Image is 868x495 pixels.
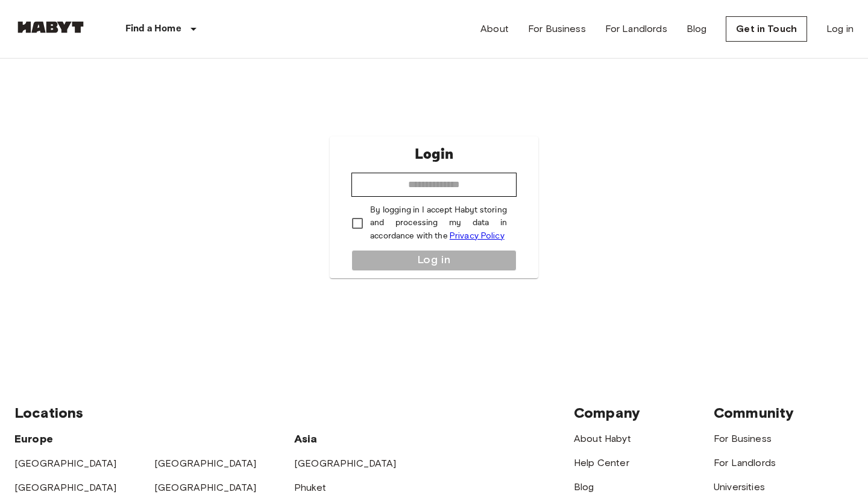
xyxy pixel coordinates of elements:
a: Get in Touch [726,16,807,42]
a: Log in [826,22,854,36]
span: Community [714,404,794,421]
span: Europe [14,432,53,445]
span: Locations [14,404,83,421]
a: For Landlords [605,22,667,36]
a: About [480,22,509,36]
a: Universities [714,481,765,493]
p: Find a Home [125,22,181,36]
a: Help Center [574,457,629,468]
a: About Habyt [574,433,631,444]
a: For Business [528,22,586,36]
a: [GEOGRAPHIC_DATA] [154,458,257,469]
a: Blog [687,22,707,36]
a: [GEOGRAPHIC_DATA] [14,458,117,469]
p: By logging in I accept Habyt storing and processing my data in accordance with the [370,204,507,243]
a: Phuket [294,482,326,493]
a: [GEOGRAPHIC_DATA] [154,482,257,493]
img: Habyt [14,21,87,33]
a: Blog [574,481,594,493]
a: Privacy Policy [450,231,505,241]
a: [GEOGRAPHIC_DATA] [14,482,117,493]
span: Asia [294,432,318,445]
p: Login [415,144,453,165]
span: Company [574,404,640,421]
a: For Landlords [714,457,776,468]
a: For Business [714,433,772,444]
a: [GEOGRAPHIC_DATA] [294,458,397,469]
